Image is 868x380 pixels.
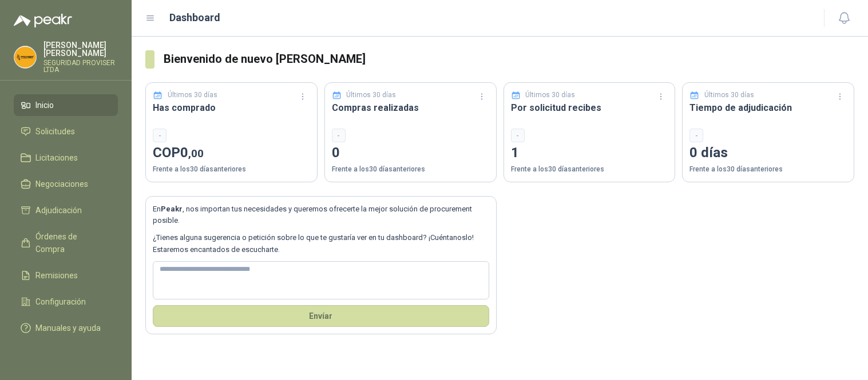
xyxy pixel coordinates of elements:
p: Últimos 30 días [525,90,575,101]
p: Últimos 30 días [704,90,754,101]
h1: Dashboard [169,10,220,26]
p: Frente a los 30 días anteriores [153,164,310,175]
a: Negociaciones [14,173,118,195]
span: Negociaciones [35,178,88,190]
a: Órdenes de Compra [14,226,118,260]
div: - [153,129,167,142]
a: Licitaciones [14,147,118,169]
span: Inicio [35,99,54,111]
a: Solicitudes [14,121,118,142]
a: Remisiones [14,265,118,286]
h3: Por solicitud recibes [511,101,668,115]
p: 0 [332,142,489,164]
div: - [511,129,525,142]
p: Frente a los 30 días anteriores [511,164,668,175]
p: Últimos 30 días [168,90,217,101]
div: - [689,129,703,142]
img: Logo peakr [14,14,72,27]
span: Manuales y ayuda [35,322,101,334]
span: 0 [180,145,204,161]
span: Licitaciones [35,151,78,164]
span: Configuración [35,295,86,308]
span: ,00 [188,147,204,160]
a: Manuales y ayuda [14,317,118,339]
p: SEGURIDAD PROVISER LTDA [43,59,118,73]
p: 1 [511,142,668,164]
div: - [332,129,346,142]
p: Frente a los 30 días anteriores [332,164,489,175]
span: Órdenes de Compra [35,230,107,255]
b: Peakr [161,205,183,213]
p: En , nos importan tus necesidades y queremos ofrecerte la mejor solución de procurement posible. [153,203,489,227]
p: Frente a los 30 días anteriores [689,164,847,175]
p: [PERSON_NAME] [PERSON_NAME] [43,41,118,57]
p: COP [153,142,310,164]
img: Company Logo [14,46,36,68]
h3: Tiempo de adjudicación [689,101,847,115]
span: Adjudicación [35,204,82,217]
span: Solicitudes [35,125,75,138]
button: Envíar [153,305,489,327]
p: Últimos 30 días [346,90,396,101]
h3: Has comprado [153,101,310,115]
h3: Bienvenido de nuevo [PERSON_NAME] [164,50,854,68]
a: Inicio [14,94,118,116]
p: 0 días [689,142,847,164]
a: Adjudicación [14,199,118,221]
h3: Compras realizadas [332,101,489,115]
p: ¿Tienes alguna sugerencia o petición sobre lo que te gustaría ver en tu dashboard? ¡Cuéntanoslo! ... [153,232,489,255]
a: Configuración [14,291,118,313]
span: Remisiones [35,269,78,282]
